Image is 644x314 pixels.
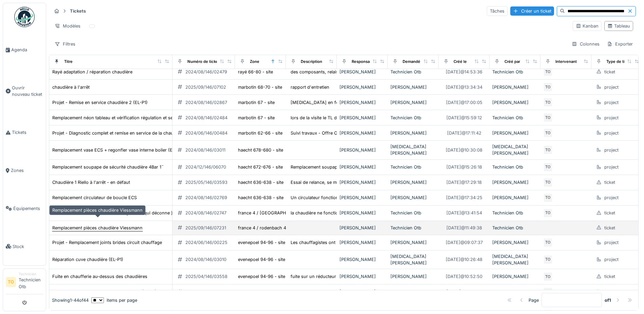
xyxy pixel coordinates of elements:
[492,194,538,201] div: [PERSON_NAME]
[238,194,283,201] div: haecht 636-638 - site
[390,289,436,295] div: Technicien Otb
[185,130,227,136] div: 2024/06/146/00484
[291,164,402,170] div: Remplacement soupape de sécurité chaudière 4Bar 1¨
[339,84,385,90] div: [PERSON_NAME]
[492,99,538,106] div: [PERSON_NAME]
[576,23,599,29] div: Kanban
[6,277,16,287] li: TO
[604,239,619,246] div: project
[238,115,275,121] div: marbotin 67 - site
[492,273,538,280] div: [PERSON_NAME]
[19,272,43,277] div: Technicien
[52,69,132,75] div: Rayé adaptation / réparation chaudière
[446,256,482,263] div: [DATE] @ 10:26:48
[446,239,483,246] div: [DATE] @ 09:07:37
[291,115,385,121] div: lors de la visite le TL du tableau était non fo...
[446,69,482,75] div: [DATE] @ 14:53:36
[390,164,436,170] div: Technicien Otb
[339,69,385,75] div: [PERSON_NAME]
[185,194,227,201] div: 2024/08/146/02769
[339,130,385,136] div: [PERSON_NAME]
[446,210,482,216] div: [DATE] @ 13:41:54
[185,210,226,216] div: 2024/08/146/02747
[238,225,296,231] div: france 4 / rodenbach 43-45
[291,69,392,75] div: des composants, relais , bouton reset, etc sont...
[187,59,220,65] div: Numéro de ticket
[238,130,282,136] div: marbotin 62-66 - site
[185,99,227,106] div: 2024/08/146/02867
[11,167,43,174] span: Zones
[390,99,436,106] div: [PERSON_NAME]
[446,147,482,153] div: [DATE] @ 10:30:08
[555,59,577,65] div: Intervenant
[390,273,436,280] div: [PERSON_NAME]
[3,227,46,265] a: Stock
[543,82,553,92] div: TO
[3,114,46,152] a: Tickets
[185,84,226,90] div: 2025/09/146/07102
[291,179,392,186] div: Essai de relance, se met en défaut après 5 tent...
[390,115,436,121] div: Technicien Otb
[543,162,553,172] div: TO
[14,7,35,27] img: Badge_color-CXgf-gQk.svg
[49,205,146,215] div: Remplacement pièces chaudière Viessmann
[446,164,482,170] div: [DATE] @ 15:26:18
[52,179,130,186] div: Chaudière 1 Riello à l'arrêt - en défaut
[569,39,603,49] div: Colonnes
[446,179,482,186] div: [DATE] @ 17:29:18
[352,59,375,65] div: Responsable
[52,147,183,153] div: Remplacement vase ECS + regonfler vase interne boiler (EL-P1)
[238,69,273,75] div: rayé 66-80 - site
[339,273,385,280] div: [PERSON_NAME]
[339,194,385,201] div: [PERSON_NAME]
[3,69,46,114] a: Ouvrir nouveau ticket
[19,272,43,293] li: Technicien Otb
[185,239,227,246] div: 2024/06/146/00225
[446,115,482,121] div: [DATE] @ 15:59:12
[543,238,553,247] div: TO
[543,98,553,107] div: TO
[390,225,436,231] div: Technicien Otb
[52,130,197,136] div: Projet - Diagnostic complet et remise en service de la chaudière droite
[238,256,285,263] div: evenepoel 94-96 - site
[291,84,329,90] div: rapport d'entretien
[487,6,508,16] div: Tâches
[492,130,538,136] div: [PERSON_NAME]
[64,59,73,65] div: Titre
[446,289,482,295] div: [DATE] @ 10:21:34
[339,115,385,121] div: [PERSON_NAME]
[543,272,553,281] div: TO
[52,164,164,170] div: Remplacement soupape de sécurité chaudière 4Bar 1¨
[250,59,259,65] div: Zone
[446,99,482,106] div: [DATE] @ 17:00:05
[492,143,538,156] div: [MEDICAL_DATA][PERSON_NAME]
[446,194,482,201] div: [DATE] @ 17:34:25
[291,130,358,136] div: Suivi travaux - Offre OTB 24085
[185,225,226,231] div: 2025/09/146/07231
[339,164,385,170] div: [PERSON_NAME]
[543,287,553,297] div: TO
[446,84,482,90] div: [DATE] @ 13:34:34
[492,179,538,186] div: [PERSON_NAME]
[91,297,137,303] div: items per page
[390,253,436,266] div: [MEDICAL_DATA][PERSON_NAME]
[492,210,538,216] div: Technicien Otb
[492,253,538,266] div: [MEDICAL_DATA][PERSON_NAME]
[447,130,481,136] div: [DATE] @ 17:11:42
[339,256,385,263] div: [PERSON_NAME]
[339,225,385,231] div: [PERSON_NAME]
[543,113,553,122] div: TO
[185,147,225,153] div: 2024/08/146/03011
[185,69,227,75] div: 2024/08/146/02479
[390,143,436,156] div: [MEDICAL_DATA][PERSON_NAME]
[185,179,227,186] div: 2025/05/146/03593
[291,194,391,201] div: Un circulateur fonctionne actuellement sur les ...
[390,239,436,246] div: [PERSON_NAME]
[238,239,285,246] div: evenepoel 94-96 - site
[604,289,619,295] div: project
[339,179,385,186] div: [PERSON_NAME]
[339,289,385,295] div: [PERSON_NAME]
[11,47,43,53] span: Agenda
[446,273,482,280] div: [DATE] @ 10:52:50
[238,84,282,90] div: marbotin 68-70 - site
